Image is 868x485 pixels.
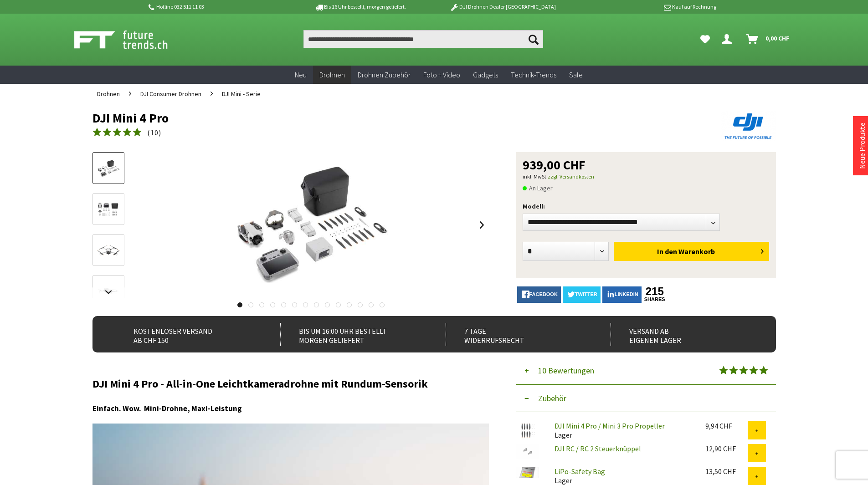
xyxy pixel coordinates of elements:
img: Shop Futuretrends - zur Startseite wechseln [74,28,188,51]
p: Hotline 032 511 11 03 [147,1,289,12]
span: Technik-Trends [511,70,556,79]
a: DJI Consumer Drohnen [136,84,206,104]
p: Bis 16 Uhr bestellt, morgen geliefert. [289,1,431,12]
span: Foto + Video [423,70,460,79]
span: Sale [569,70,583,79]
a: Meine Favoriten [696,30,714,48]
p: Kauf auf Rechnung [574,1,716,12]
span: facebook [529,291,558,297]
a: Foto + Video [417,66,467,84]
p: Modell: [523,201,770,212]
span: Drohnen Zubehör [358,70,411,79]
h2: DJI Mini 4 Pro - All-in-One Leichtkameradrohne mit Rundum-Sensorik [92,378,489,390]
div: Lager [547,467,698,485]
button: 10 Bewertungen [516,357,776,385]
button: In den Warenkorb [614,242,769,261]
h1: DJI Mini 4 Pro [92,111,639,125]
h3: Einfach. Wow. Mini-Drohne, Maxi-Leistung [92,403,489,414]
div: Lager [547,421,698,439]
span: DJI Consumer Drohnen [140,90,201,98]
a: Sale [563,66,589,84]
div: Kostenloser Versand ab CHF 150 [115,323,261,346]
span: 10 [150,128,159,137]
span: Neu [295,70,307,79]
span: 939,00 CHF [523,158,586,171]
a: Technik-Trends [504,66,563,84]
img: DJI RC / RC 2 Steuerknüppel [516,444,539,459]
img: LiPo-Safety Bag [516,467,539,478]
a: DJI Mini - Serie [217,84,265,104]
a: shares [643,296,666,302]
img: DJI Mini 4 Pro [220,152,402,298]
span: ( ) [147,128,161,137]
img: Vorschau: DJI Mini 4 Pro [95,158,122,179]
input: Produkt, Marke, Kategorie, EAN, Artikelnummer… [303,30,543,48]
img: DJI [721,111,776,141]
button: Zubehör [516,385,776,412]
p: DJI Drohnen Dealer [GEOGRAPHIC_DATA] [431,1,574,12]
button: Suchen [524,30,543,48]
span: Drohnen [97,90,120,98]
span: twitter [575,291,597,297]
img: DJI Mini 4 Pro / Mini 3 Pro Propeller [516,421,539,439]
a: Neu [288,66,313,84]
a: Drohnen Zubehör [351,66,417,84]
div: Versand ab eigenem Lager [611,323,756,346]
span: 0,00 CHF [765,31,790,46]
a: 215 [643,286,666,296]
a: LiPo-Safety Bag [555,467,605,476]
div: 12,90 CHF [705,444,748,453]
a: (10) [92,127,161,138]
span: LinkedIn [615,291,638,297]
a: Gadgets [467,66,504,84]
a: Dein Konto [718,30,739,48]
span: Drohnen [319,70,345,79]
a: DJI RC / RC 2 Steuerknüppel [555,444,641,453]
a: Drohnen [92,84,124,104]
div: Bis um 16:00 Uhr bestellt Morgen geliefert [280,323,426,346]
a: facebook [517,286,561,303]
a: Drohnen [313,66,351,84]
div: 13,50 CHF [705,467,748,476]
a: twitter [563,286,601,303]
a: Warenkorb [743,30,794,48]
span: DJI Mini - Serie [222,90,261,98]
p: inkl. MwSt. [523,171,770,182]
span: In den [657,247,677,256]
a: Neue Produkte [858,123,867,169]
a: LinkedIn [602,286,642,303]
div: 9,94 CHF [705,421,748,430]
a: DJI Mini 4 Pro / Mini 3 Pro Propeller [555,421,665,430]
span: An Lager [523,183,553,194]
span: Gadgets [473,70,498,79]
a: zzgl. Versandkosten [548,173,594,180]
div: 7 Tage Widerrufsrecht [446,323,591,346]
span: Warenkorb [678,247,715,256]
